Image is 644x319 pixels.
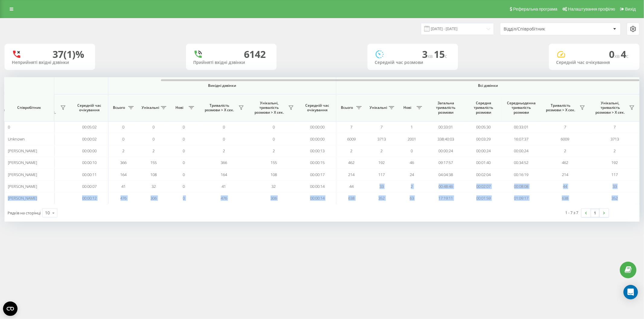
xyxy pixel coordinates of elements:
[193,60,269,65] div: Прийняті вхідні дзвінки
[465,121,502,133] td: 00:05:30
[381,148,383,153] span: 2
[465,157,502,169] td: 00:01:40
[562,160,568,165] span: 462
[427,192,465,204] td: 17:19:11
[427,133,465,145] td: 338:40:03
[221,172,227,177] span: 164
[507,101,536,115] span: Середньоденна тривалість розмови
[543,103,578,112] span: Тривалість розмови > Х сек.
[377,136,386,142] span: 3713
[502,133,540,145] td: 16:07:37
[379,195,385,201] span: 352
[348,172,355,177] span: 214
[120,160,127,165] span: 366
[151,195,157,201] span: 306
[53,49,84,60] div: 37 (1)%
[563,184,567,189] span: 44
[299,157,336,169] td: 00:00:15
[183,148,185,153] span: 0
[8,160,37,165] span: [PERSON_NAME]
[271,172,277,177] span: 108
[221,195,227,201] span: 476
[410,195,414,201] span: 63
[502,121,540,133] td: 00:33:01
[351,124,353,130] span: 7
[465,181,502,192] td: 00:02:07
[502,181,540,192] td: 00:08:08
[71,157,108,169] td: 00:00:10
[612,195,618,201] span: 352
[351,148,353,153] span: 2
[123,83,322,88] span: Вихідні дзвінки
[379,172,385,177] span: 117
[151,160,157,165] span: 155
[625,7,636,11] span: Вихід
[202,103,237,112] span: Тривалість розмови > Х сек.
[273,124,275,130] span: 0
[612,172,618,177] span: 117
[562,172,568,177] span: 214
[564,124,566,130] span: 7
[614,53,621,59] span: хв
[502,157,540,169] td: 00:34:52
[339,105,354,110] span: Всього
[3,302,18,316] button: Open CMP widget
[408,136,416,142] span: 2001
[614,124,616,130] span: 7
[348,160,355,165] span: 462
[172,105,187,110] span: Нові
[593,101,627,115] span: Унікальні, тривалість розмови > Х сек.
[252,101,287,115] span: Унікальні, тривалість розмови > Х сек.
[465,145,502,157] td: 00:00:24
[502,145,540,157] td: 00:00:24
[299,121,336,133] td: 00:00:00
[153,148,155,153] span: 2
[75,103,104,112] span: Середній час очікування
[45,210,50,216] div: 10
[564,148,566,153] span: 2
[271,195,277,201] span: 306
[183,172,185,177] span: 0
[431,101,460,115] span: Загальна тривалість розмови
[71,121,108,133] td: 00:05:02
[273,148,275,153] span: 2
[613,184,617,189] span: 33
[8,148,37,153] span: [PERSON_NAME]
[469,101,498,115] span: Середня тривалість розмови
[410,172,414,177] span: 24
[8,210,41,216] span: Рядків на сторінці
[121,184,126,189] span: 41
[428,53,434,59] span: хв
[427,181,465,192] td: 00:48:46
[561,136,569,142] span: 6009
[347,136,356,142] span: 6009
[183,160,185,165] span: 0
[427,169,465,180] td: 04:04:38
[568,7,615,11] span: Налаштування профілю
[348,195,355,201] span: 638
[223,148,225,153] span: 2
[183,195,185,201] span: 0
[71,133,108,145] td: 00:00:02
[151,172,157,177] span: 108
[153,136,155,142] span: 0
[411,124,413,130] span: 1
[422,48,434,61] span: 3
[123,124,125,130] span: 0
[142,105,159,110] span: Унікальні
[8,184,37,189] span: [PERSON_NAME]
[299,133,336,145] td: 00:00:00
[152,184,156,189] span: 32
[8,195,37,201] span: [PERSON_NAME]
[380,184,384,189] span: 33
[445,53,447,59] span: c
[8,172,37,177] span: [PERSON_NAME]
[370,105,387,110] span: Унікальні
[244,49,266,60] div: 6142
[153,124,155,130] span: 0
[427,145,465,157] td: 00:00:24
[411,184,413,189] span: 2
[71,192,108,204] td: 00:00:12
[8,136,25,142] span: Unknown
[303,103,332,112] span: Середній час очікування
